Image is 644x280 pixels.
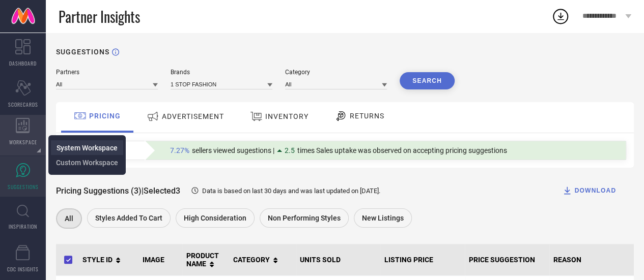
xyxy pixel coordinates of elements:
[142,186,144,196] span: |
[56,69,158,76] div: Partners
[65,214,73,223] span: All
[56,158,118,167] a: Custom Workspace
[465,244,549,276] th: PRICE SUGGESTION
[285,69,387,76] div: Category
[350,112,384,120] span: RETURNS
[78,244,138,276] th: STYLE ID
[265,112,309,120] span: INVENTORY
[9,59,37,67] span: DASHBOARD
[549,244,634,276] th: REASON
[56,186,142,196] span: Pricing Suggestions (3)
[138,244,182,276] th: IMAGE
[296,244,380,276] th: UNITS SOLD
[9,138,37,146] span: WORKSPACE
[8,183,39,191] span: SUGGESTIONS
[184,214,246,222] span: High Consideration
[202,187,380,195] span: Data is based on last 30 days and was last updated on [DATE] .
[95,214,162,222] span: Styles Added To Cart
[562,185,616,196] div: DOWNLOAD
[268,214,341,222] span: Non Performing Styles
[57,144,118,152] span: System Workspace
[182,244,229,276] th: PRODUCT NAME
[56,48,109,56] h1: SUGGESTIONS
[362,214,404,222] span: New Listings
[59,6,140,27] span: Partner Insights
[9,223,37,230] span: INSPIRATION
[144,186,180,196] span: Selected 3
[380,244,465,276] th: LISTING PRICE
[56,159,118,167] span: Custom Workspace
[551,7,570,25] div: Open download list
[400,72,455,89] button: Search
[229,244,296,276] th: CATEGORY
[297,146,507,154] span: times Sales uptake was observed on accepting pricing suggestions
[170,146,189,154] span: 7.27%
[549,180,629,201] button: DOWNLOAD
[8,101,38,108] span: SCORECARDS
[165,144,512,157] div: Percentage of sellers who have viewed suggestions for the current Insight Type
[171,69,272,76] div: Brands
[192,146,274,154] span: sellers viewed sugestions |
[57,143,118,152] a: System Workspace
[7,265,39,273] span: CDC INSIGHTS
[285,146,295,154] span: 2.5
[89,112,121,120] span: PRICING
[162,112,224,120] span: ADVERTISEMENT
